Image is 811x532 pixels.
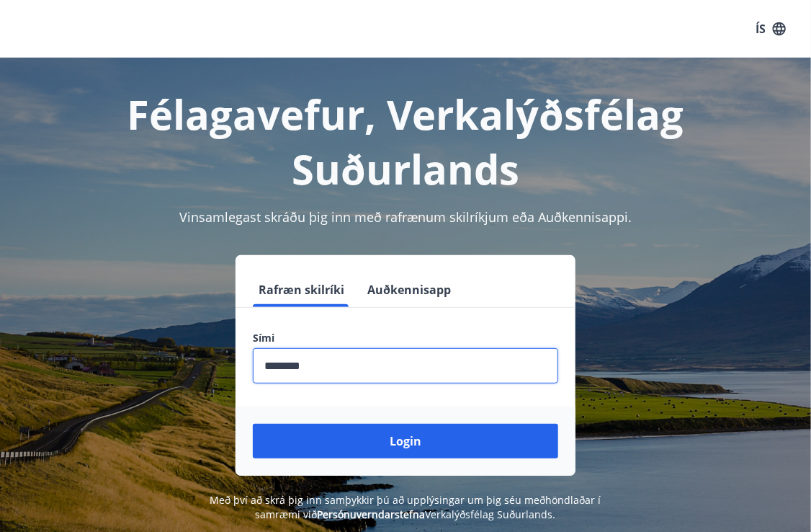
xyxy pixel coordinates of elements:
[210,493,601,521] span: Með því að skrá þig inn samþykkir þú að upplýsingar um þig séu meðhöndlaðar í samræmi við Verkalý...
[748,16,794,42] button: ÍS
[179,208,632,226] span: Vinsamlegast skráðu þig inn með rafrænum skilríkjum eða Auðkennisappi.
[318,507,426,521] a: Persónuverndarstefna
[253,424,558,458] button: Login
[362,272,457,307] button: Auðkennisapp
[253,331,558,345] label: Sími
[253,272,350,307] button: Rafræn skilríki
[17,87,794,196] h1: Félagavefur, Verkalýðsfélag Suðurlands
